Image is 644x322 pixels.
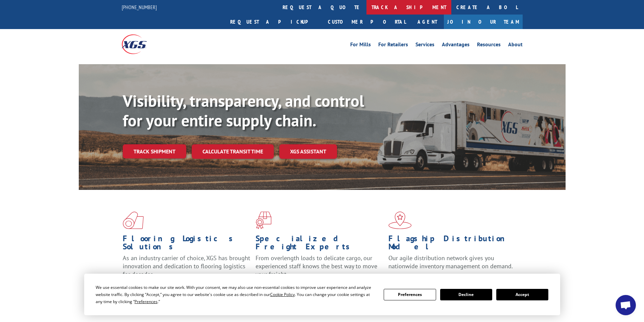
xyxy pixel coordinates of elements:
[225,15,323,29] a: Request a pickup
[388,254,513,270] span: Our agile distribution network gives you nationwide inventory management on demand.
[323,15,411,29] a: Customer Portal
[256,254,383,284] p: From overlength loads to delicate cargo, our experienced staff knows the best way to move your fr...
[378,42,408,49] a: For Retailers
[350,42,371,49] a: For Mills
[440,289,492,300] button: Decline
[270,292,295,297] span: Cookie Policy
[442,42,470,49] a: Advantages
[616,295,636,315] div: Open chat
[496,289,548,300] button: Accept
[84,274,560,315] div: Cookie Consent Prompt
[122,4,157,10] a: [PHONE_NUMBER]
[415,42,434,49] a: Services
[444,15,523,29] a: Join Our Team
[256,212,271,229] img: xgs-icon-focused-on-flooring-red
[388,234,516,254] h1: Flagship Distribution Model
[256,234,383,254] h1: Specialized Freight Experts
[123,254,250,278] span: As an industry carrier of choice, XGS has brought innovation and dedication to flooring logistics...
[123,234,251,254] h1: Flooring Logistics Solutions
[192,144,274,159] a: Calculate transit time
[96,284,376,305] div: We use essential cookies to make our site work. With your consent, we may also use non-essential ...
[123,144,186,158] a: Track shipment
[135,299,158,304] span: Preferences
[411,15,444,29] a: Agent
[384,289,436,300] button: Preferences
[123,212,144,229] img: xgs-icon-total-supply-chain-intelligence-red
[388,212,412,229] img: xgs-icon-flagship-distribution-model-red
[123,90,364,131] b: Visibility, transparency, and control for your entire supply chain.
[477,42,501,49] a: Resources
[279,144,337,159] a: XGS ASSISTANT
[508,42,523,49] a: About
